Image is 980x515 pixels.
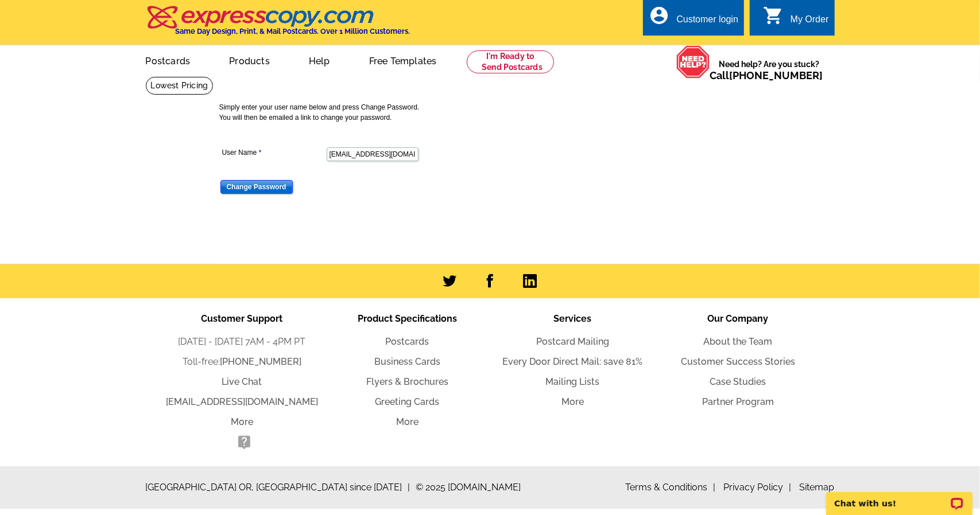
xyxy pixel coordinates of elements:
a: Same Day Design, Print, & Mail Postcards. Over 1 Million Customers. [146,14,410,36]
a: Greeting Cards [375,396,440,407]
a: Flyers & Brochures [366,376,448,387]
a: Customer Success Stories [681,356,795,367]
a: Every Door Direct Mail: save 81% [503,356,643,367]
label: User Name [222,147,326,158]
i: account_circle [649,5,669,26]
p: Simply enter your user name below and press Change Password. You will then be emailed a link to c... [219,102,770,123]
a: Privacy Policy [724,482,792,493]
li: Toll-free: [160,355,325,369]
a: Sitemap [800,482,835,493]
div: Customer login [676,14,738,30]
iframe: LiveChat chat widget [819,479,980,515]
a: Live Chat [222,376,262,387]
img: help [676,45,710,79]
a: account_circle Customer login [649,13,738,27]
a: More [231,416,253,427]
a: shopping_cart My Order [763,13,829,27]
a: Partner Program [702,396,774,407]
div: My Order [791,14,829,30]
a: Free Templates [351,46,455,73]
a: About the Team [704,336,773,347]
span: Product Specifications [358,313,457,324]
span: Customer Support [202,313,283,324]
a: Postcard Mailing [536,336,609,347]
span: Services [554,313,592,324]
a: [EMAIL_ADDRESS][DOMAIN_NAME] [166,396,318,407]
a: Case Studies [710,376,766,387]
span: Need help? Are you stuck? [710,58,829,81]
a: [PHONE_NUMBER] [730,69,823,81]
a: Terms & Conditions [626,482,716,493]
a: Mailing Lists [546,376,600,387]
span: © 2025 [DOMAIN_NAME] [416,481,521,494]
a: More [561,396,584,407]
a: [PHONE_NUMBER] [220,356,301,367]
a: Business Cards [374,356,440,367]
span: [GEOGRAPHIC_DATA] OR, [GEOGRAPHIC_DATA] since [DATE] [146,481,410,494]
span: Our Company [708,313,769,324]
a: Postcards [127,46,209,73]
a: Postcards [386,336,429,347]
span: Call [710,69,823,81]
input: Change Password [220,180,293,194]
a: More [396,416,419,427]
i: shopping_cart [763,5,784,26]
a: Products [211,46,288,73]
h4: Same Day Design, Print, & Mail Postcards. Over 1 Million Customers. [176,27,410,36]
li: [DATE] - [DATE] 7AM - 4PM PT [160,335,325,349]
a: Help [290,46,348,73]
